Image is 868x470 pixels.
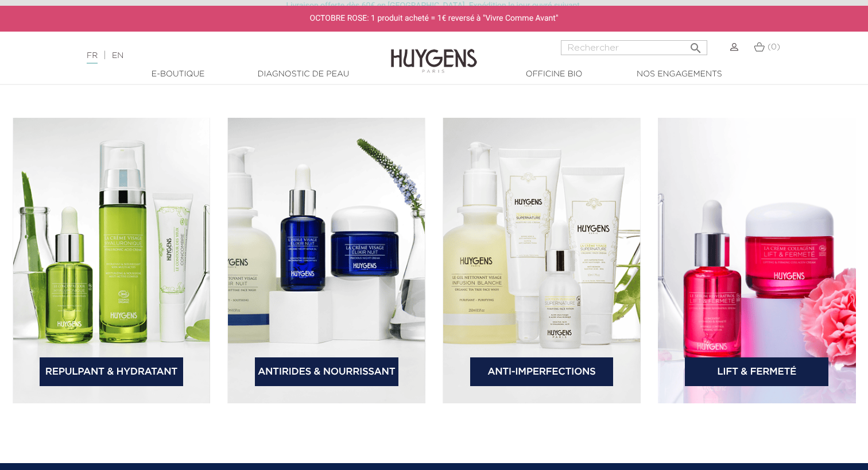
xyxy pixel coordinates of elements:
[689,38,703,52] i: 
[443,118,641,404] img: bannière catégorie 3
[40,357,183,386] a: Repulpant & Hydratant
[768,43,780,51] span: (0)
[81,49,353,63] div: |
[87,52,98,64] a: FR
[121,68,235,80] a: E-Boutique
[658,118,856,404] img: bannière catégorie 4
[622,68,737,80] a: Nos engagements
[391,30,477,75] img: Huygens
[255,357,398,386] a: Antirides & Nourrissant
[561,40,707,55] input: Rechercher
[685,357,828,386] a: Lift & Fermeté
[227,118,425,404] img: bannière catégorie 2
[13,118,211,404] img: bannière catégorie
[470,357,614,386] a: Anti-Imperfections
[112,52,123,60] a: EN
[246,68,361,80] a: Diagnostic de peau
[685,37,706,52] button: 
[497,68,611,80] a: Officine Bio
